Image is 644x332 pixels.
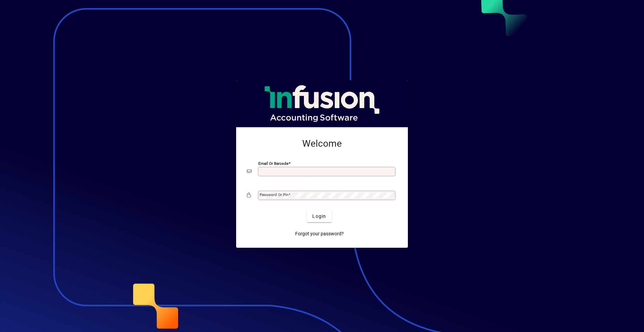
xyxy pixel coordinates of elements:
[260,192,288,197] mat-label: Password or Pin
[258,161,288,166] mat-label: Email or Barcode
[307,210,331,222] button: Login
[292,228,346,240] a: Forgot your password?
[312,213,326,220] span: Login
[247,138,397,149] h2: Welcome
[295,230,344,237] span: Forgot your password?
